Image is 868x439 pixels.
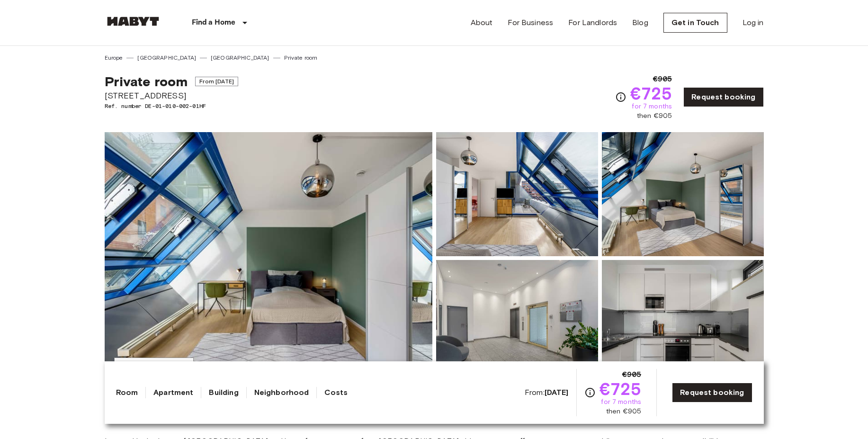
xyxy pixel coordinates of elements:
a: Costs [324,387,348,398]
button: Show all photos [114,358,194,375]
span: for 7 months [601,397,641,407]
a: [GEOGRAPHIC_DATA] [137,54,196,62]
a: About [471,17,493,28]
a: Neighborhood [254,387,309,398]
svg: Check cost overview for full price breakdown. Please note that discounts apply to new joiners onl... [584,387,596,398]
img: Picture of unit DE-01-010-002-01HF [436,132,598,256]
span: From [DATE] [195,77,238,86]
a: [GEOGRAPHIC_DATA] [211,54,269,62]
a: Europe [105,54,123,62]
img: Picture of unit DE-01-010-002-01HF [602,132,764,256]
a: Blog [632,17,648,28]
span: €725 [630,85,672,102]
span: then €905 [606,407,641,416]
a: Apartment [153,387,193,398]
img: Marketing picture of unit DE-01-010-002-01HF [105,132,432,384]
a: Log in [743,17,764,28]
img: Habyt [105,17,161,26]
b: [DATE] [545,388,569,397]
a: Room [116,387,138,398]
img: Picture of unit DE-01-010-002-01HF [602,260,764,384]
a: Request booking [683,87,763,107]
span: From: [525,387,569,398]
span: Private room [105,73,188,90]
span: for 7 months [632,102,672,111]
p: Find a Home [192,17,236,28]
span: Ref. number DE-01-010-002-01HF [105,102,238,110]
a: Get in Touch [663,13,727,33]
img: Picture of unit DE-01-010-002-01HF [436,260,598,384]
a: For Landlords [568,17,617,28]
span: €905 [622,369,642,380]
a: Building [209,387,238,398]
a: Private room [284,54,318,62]
a: For Business [508,17,553,28]
span: then €905 [637,111,672,121]
svg: Check cost overview for full price breakdown. Please note that discounts apply to new joiners onl... [615,91,626,103]
a: Request booking [672,383,752,403]
span: €725 [600,380,642,397]
span: [STREET_ADDRESS] [105,90,238,102]
span: €905 [653,73,672,85]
